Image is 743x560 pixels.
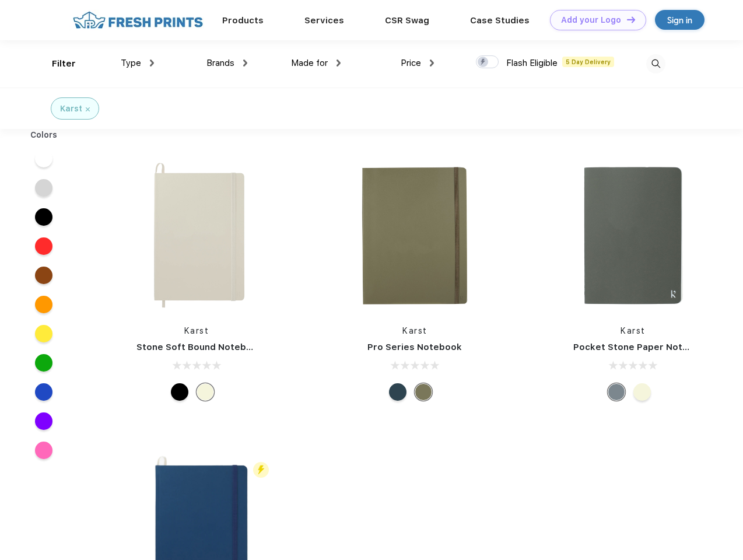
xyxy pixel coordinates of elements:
a: Pro Series Notebook [367,342,462,352]
a: Stone Soft Bound Notebook [136,342,263,352]
a: CSR Swag [385,15,429,26]
div: Beige [633,383,651,401]
a: Pocket Stone Paper Notebook [573,342,711,352]
a: Sign in [655,10,705,30]
span: Type [121,58,141,68]
a: Karst [621,326,646,335]
img: func=resize&h=266 [119,158,274,313]
img: dropdown.png [337,60,341,66]
img: dropdown.png [243,60,247,66]
a: Karst [184,326,209,335]
a: Karst [402,326,427,335]
img: dropdown.png [430,60,434,66]
div: Colors [22,129,66,141]
div: Olive [415,383,432,401]
img: func=resize&h=266 [337,158,492,313]
div: Black [171,383,188,401]
img: DT [627,16,635,23]
div: Navy [389,383,406,401]
div: Add your Logo [561,15,621,25]
img: filter_cancel.svg [86,107,90,111]
span: Flash Eligible [506,58,558,68]
img: flash_active_toggle.svg [253,462,269,478]
div: Filter [52,57,76,71]
div: Sign in [667,13,692,27]
img: dropdown.png [150,60,154,66]
div: Beige [197,383,214,401]
div: Gray [608,383,625,401]
span: 5 Day Delivery [562,57,614,67]
a: Products [222,15,264,26]
img: func=resize&h=266 [556,158,711,313]
img: desktop_search.svg [646,54,665,73]
span: Price [401,58,421,68]
span: Made for [291,58,328,68]
a: Services [304,15,344,26]
span: Brands [206,58,234,68]
div: Karst [60,103,82,115]
img: fo%20logo%202.webp [69,10,206,30]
